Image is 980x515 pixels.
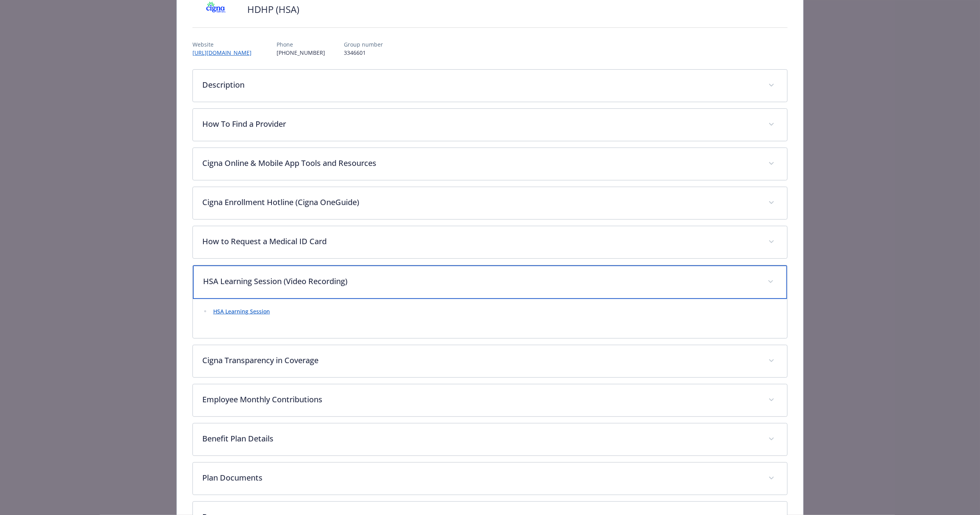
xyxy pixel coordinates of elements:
[193,70,787,102] div: Description
[202,472,759,484] p: Plan Documents
[202,79,759,91] p: Description
[344,49,383,57] p: 3346601
[213,308,270,315] a: HSA Learning Session
[192,40,258,49] p: Website
[193,187,787,219] div: Cigna Enrollment Hotline (Cigna OneGuide)
[193,299,787,338] div: HSA Learning Session (Video Recording)
[193,109,787,141] div: How To Find a Provider
[193,148,787,180] div: Cigna Online & Mobile App Tools and Resources
[247,3,299,16] h2: HDHP (HSA)
[202,355,759,366] p: Cigna Transparency in Coverage
[202,236,759,247] p: How to Request a Medical ID Card
[202,196,759,208] p: Cigna Enrollment Hotline (Cigna OneGuide)
[193,423,787,456] div: Benefit Plan Details
[193,345,787,377] div: Cigna Transparency in Coverage
[203,276,758,287] p: HSA Learning Session (Video Recording)
[277,40,325,49] p: Phone
[193,265,787,299] div: HSA Learning Session (Video Recording)
[192,49,258,56] a: [URL][DOMAIN_NAME]
[202,157,759,169] p: Cigna Online & Mobile App Tools and Resources
[344,40,383,49] p: Group number
[193,384,787,416] div: Employee Monthly Contributions
[202,433,759,445] p: Benefit Plan Details
[202,394,759,405] p: Employee Monthly Contributions
[277,49,325,57] p: [PHONE_NUMBER]
[193,226,787,258] div: How to Request a Medical ID Card
[193,463,787,495] div: Plan Documents
[202,118,759,130] p: How To Find a Provider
